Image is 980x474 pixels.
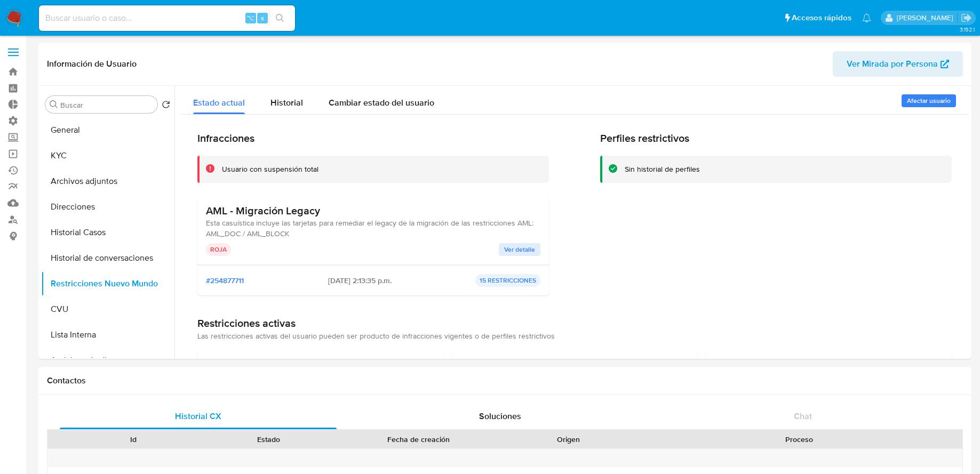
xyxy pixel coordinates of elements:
[41,348,174,373] button: Anticipos de dinero
[41,245,174,271] button: Historial de conversaciones
[50,100,58,109] button: Buscar
[41,168,174,194] button: Archivos adjuntos
[833,51,963,77] button: Ver Mirada por Persona
[209,434,329,445] div: Estado
[344,434,493,445] div: Fecha de creación
[794,410,812,422] span: Chat
[792,12,851,23] span: Accesos rápidos
[39,11,295,25] input: Buscar usuario o caso...
[643,434,955,445] div: Proceso
[41,296,174,322] button: CVU
[41,220,174,245] button: Historial Casos
[862,13,871,22] a: Notificaciones
[847,51,938,77] span: Ver Mirada por Persona
[47,59,137,69] h1: Información de Usuario
[41,271,174,296] button: Restricciones Nuevo Mundo
[261,13,264,23] span: s
[41,143,174,168] button: KYC
[246,13,254,23] span: ⌥
[41,322,174,348] button: Lista Interna
[479,410,521,422] span: Soluciones
[47,375,963,386] h1: Contactos
[162,100,170,112] button: Volver al orden por defecto
[961,12,972,23] a: Salir
[74,434,194,445] div: Id
[60,100,153,110] input: Buscar
[897,13,957,23] p: fabricio.bottalo@mercadolibre.com
[269,11,291,26] button: search-icon
[41,117,174,143] button: General
[41,194,174,220] button: Direcciones
[175,410,221,422] span: Historial CX
[508,434,628,445] div: Origen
